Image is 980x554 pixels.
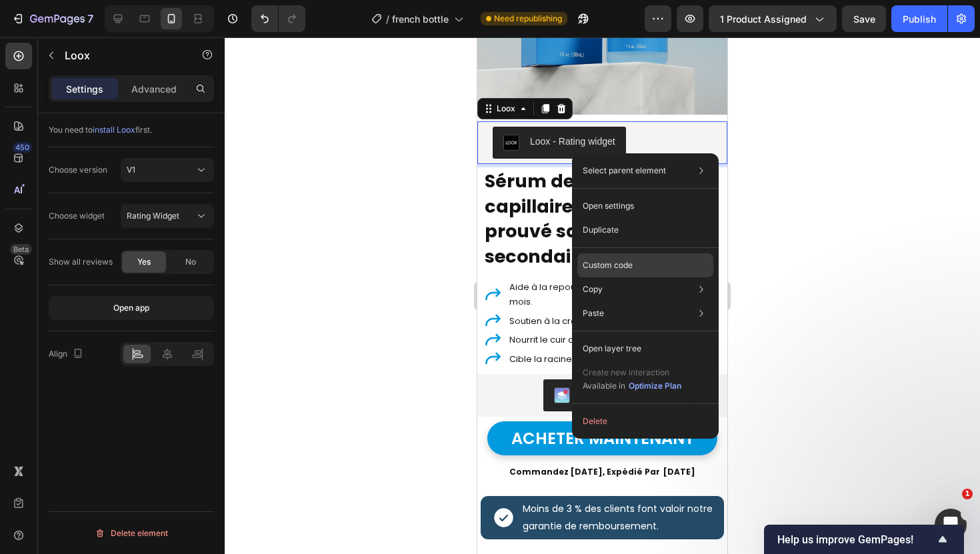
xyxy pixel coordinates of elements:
p: Copy [583,283,603,295]
div: Beta [10,244,32,255]
span: Rating Widget [127,211,179,221]
p: Select parent element [583,165,666,177]
p: Custom code [583,259,633,271]
div: Choose version [49,164,107,176]
button: 1 product assigned [709,5,837,32]
p: Settings [66,82,103,96]
p: Create new interaction [583,366,682,379]
button: Delete [577,409,713,433]
button: 7 [5,5,99,32]
div: Open app [113,302,149,314]
span: 1 product assigned [720,12,807,26]
div: Optimize Plan [629,380,681,392]
p: Advanced [131,82,177,96]
div: Undo/Redo [251,5,305,32]
span: Help us improve GemPages! [777,533,935,546]
span: 1 [962,489,973,499]
div: 450 [13,142,32,153]
p: Duplicate [583,224,619,236]
div: Publish [903,12,936,26]
p: Paste [583,307,604,319]
button: Rating Widget [121,204,214,228]
span: No [185,256,196,268]
div: Choose widget [49,210,105,222]
div: Align [49,345,86,363]
span: Yes [137,256,151,268]
span: Need republishing [494,13,562,25]
p: 7 [87,11,93,27]
button: V1 [121,158,214,182]
iframe: Design area [477,37,727,554]
button: Open app [49,296,214,320]
span: install Loox [93,125,135,135]
span: Available in [583,381,625,391]
span: french bottle [392,12,449,26]
div: Show all reviews [49,256,113,268]
button: Show survey - Help us improve GemPages! [777,531,951,547]
div: Delete element [95,525,168,541]
strong: Comment ça marche ? [44,516,173,531]
p: Loox [65,47,178,63]
div: You need to first. [49,124,214,136]
button: Delete element [49,523,214,544]
button: Optimize Plan [628,379,682,393]
span: V1 [127,165,135,175]
span: / [386,12,389,26]
span: Save [853,13,875,25]
button: Publish [891,5,947,32]
p: Open settings [583,200,634,212]
iframe: Intercom live chat [935,509,967,541]
p: Open layer tree [583,343,641,355]
button: Save [842,5,886,32]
